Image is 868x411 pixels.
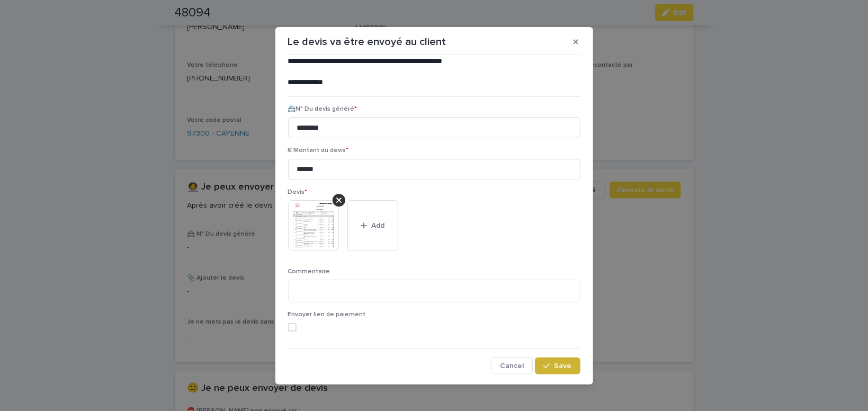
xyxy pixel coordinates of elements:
[347,200,398,251] button: Add
[288,106,357,112] span: 📇N° Du devis généré
[288,35,446,48] p: Le devis va être envoyé au client
[288,311,366,318] span: Envoyer lien de paiement
[288,189,308,195] span: Devis
[554,362,572,370] span: Save
[491,358,533,374] button: Cancel
[500,362,524,370] span: Cancel
[288,147,349,154] span: € Montant du devis
[371,222,384,229] span: Add
[288,269,330,275] span: Commentaire
[535,358,580,374] button: Save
